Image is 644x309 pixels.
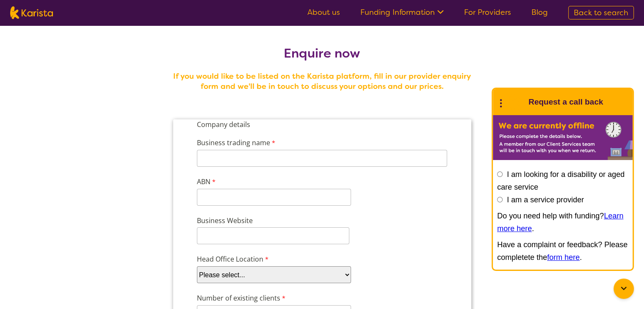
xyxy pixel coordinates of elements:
[27,232,181,248] select: Business Type
[34,285,74,295] label: Counselling
[568,6,634,19] a: Back to search
[27,219,114,232] label: Business Type
[464,7,511,17] a: For Providers
[497,170,625,191] label: I am looking for a disability or aged care service
[574,8,628,18] span: Back to search
[27,103,139,115] label: Business Website
[497,238,628,264] p: Have a complaint or feedback? Please completete the .
[528,96,603,108] h1: Request a call back
[547,253,580,262] a: form here
[27,141,114,154] label: Head Office Location
[27,180,118,193] label: Number of existing clients
[27,115,180,132] input: Business Website
[506,94,523,110] img: Karista
[10,6,53,19] img: Karista logo
[27,76,181,93] input: ABN
[493,115,633,160] img: Karista offline chat form to request call back
[27,193,181,210] input: Number of existing clients
[307,7,340,17] a: About us
[531,7,548,17] a: Blog
[27,258,199,270] label: What services do you provide? (Choose all that apply)
[497,210,628,235] p: Do you need help with funding? .
[170,71,475,91] h4: If you would like to be listed on the Karista platform, fill in our provider enquiry form and we'...
[27,64,48,76] label: ABN
[34,271,97,281] label: Behaviour support
[27,37,277,54] input: Business trading name
[360,7,444,17] a: Funding Information
[170,46,475,61] h2: Enquire now
[34,299,64,308] label: Dietitian
[24,7,113,17] label: Company details
[507,196,584,204] label: I am a service provider
[27,154,181,171] select: Head Office Location
[27,25,108,37] label: Business trading name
